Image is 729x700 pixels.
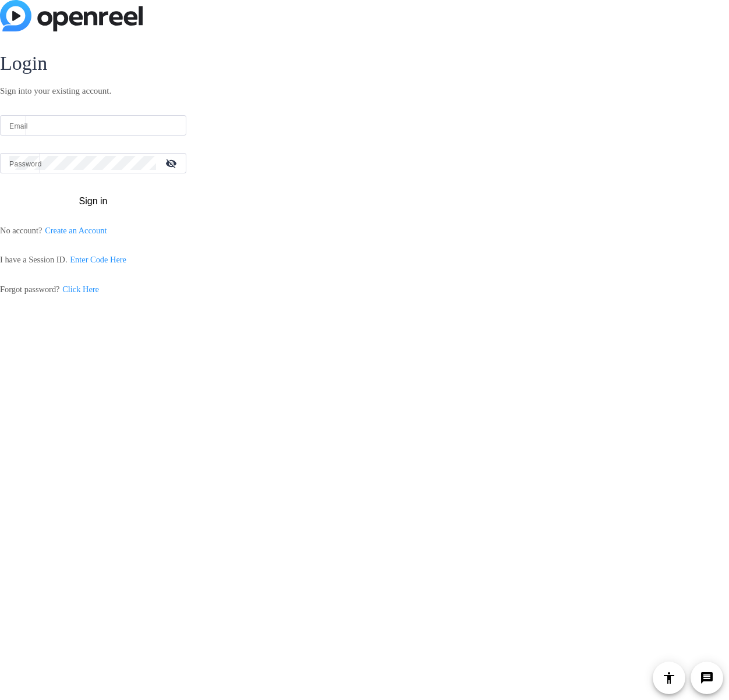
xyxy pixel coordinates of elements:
[158,155,186,172] mat-icon: visibility_off
[9,160,42,168] mat-label: Password
[700,671,714,685] mat-icon: message
[79,194,108,208] span: Sign in
[9,122,28,130] mat-label: Email
[9,118,177,132] input: Enter Email Address
[62,285,99,294] a: Click Here
[662,671,676,685] mat-icon: accessibility
[45,226,107,235] a: Create an Account
[70,255,126,264] a: Enter Code Here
